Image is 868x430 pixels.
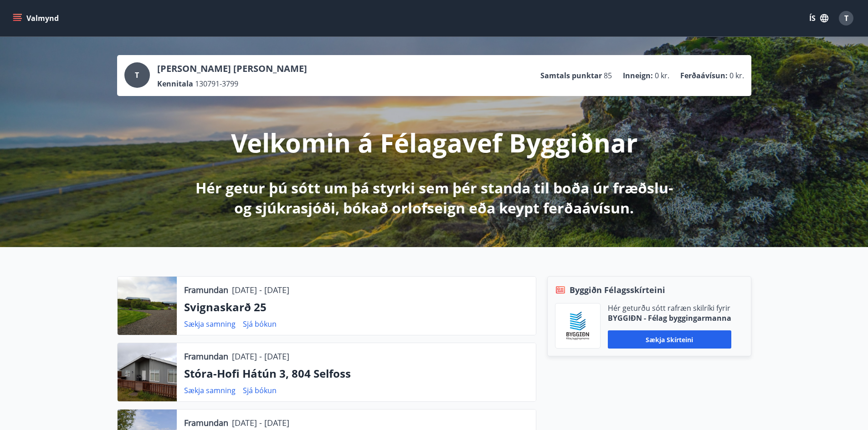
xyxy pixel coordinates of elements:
[623,71,653,81] p: Inneign :
[184,350,228,362] p: Framundan
[655,71,669,81] span: 0 kr.
[680,71,728,81] p: Ferðaávísun :
[135,70,139,80] span: T
[11,10,62,26] button: menu
[232,350,289,362] p: [DATE] - [DATE]
[184,319,236,329] a: Sækja samning
[835,7,857,29] button: T
[608,330,731,349] button: Sækja skírteini
[844,13,848,23] span: T
[243,385,277,395] a: Sjá bókun
[231,125,637,160] p: Velkomin á Félagavef Byggiðnar
[608,313,731,323] p: BYGGIÐN - Félag byggingarmanna
[562,310,593,341] img: BKlGVmlTW1Qrz68WFGMFQUcXHWdQd7yePWMkvn3i.png
[804,10,833,26] button: ÍS
[604,71,612,81] span: 85
[540,71,602,81] p: Samtals punktar
[195,79,238,89] span: 130791-3799
[184,284,228,296] p: Framundan
[184,299,529,315] p: Svignaskarð 25
[232,284,289,296] p: [DATE] - [DATE]
[608,303,731,313] p: Hér geturðu sótt rafræn skilríki fyrir
[232,417,289,429] p: [DATE] - [DATE]
[184,366,529,381] p: Stóra-Hofi Hátún 3, 804 Selfoss
[157,79,193,89] p: Kennitala
[194,178,675,218] p: Hér getur þú sótt um þá styrki sem þér standa til boða úr fræðslu- og sjúkrasjóði, bókað orlofsei...
[729,71,744,81] span: 0 kr.
[184,385,236,395] a: Sækja samning
[243,319,277,329] a: Sjá bókun
[157,62,307,75] p: [PERSON_NAME] [PERSON_NAME]
[184,417,228,429] p: Framundan
[570,284,665,296] span: Byggiðn Félagsskírteini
